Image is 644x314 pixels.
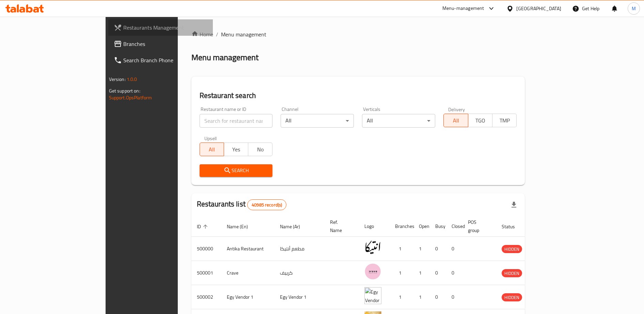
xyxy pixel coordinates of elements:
li: / [216,30,218,38]
td: 1 [390,261,413,285]
a: Restaurants Management [108,19,213,36]
span: Search [205,166,267,175]
a: Branches [108,36,213,52]
span: 40985 record(s) [248,202,286,208]
button: All [200,143,224,156]
td: 1 [390,237,413,261]
span: All [203,145,221,154]
button: No [248,143,272,156]
button: All [443,114,468,127]
td: 0 [430,237,446,261]
td: Antika Restaurant [221,237,274,261]
span: HIDDEN [502,245,522,253]
td: 0 [430,285,446,309]
input: Search for restaurant name or ID.. [200,114,273,128]
span: Version: [109,75,126,84]
td: 0 [446,261,462,285]
a: Support.OpsPlatform [109,93,152,102]
th: Open [413,216,430,237]
span: HIDDEN [502,269,522,277]
span: Status [502,222,524,231]
td: Egy Vendor 1 [221,285,274,309]
span: Search Branch Phone [123,56,208,64]
label: Delivery [448,107,465,112]
div: Export file [506,197,522,213]
th: Logo [359,216,390,237]
h2: Menu management [191,52,258,63]
button: TGO [468,114,492,127]
td: 0 [446,285,462,309]
span: TGO [471,116,490,126]
td: 0 [430,261,446,285]
td: 1 [390,285,413,309]
span: Get support on: [109,86,140,95]
span: TMP [495,116,514,126]
span: No [251,145,270,154]
button: Yes [224,143,248,156]
span: Name (En) [227,222,257,231]
span: HIDDEN [502,294,522,301]
span: All [446,116,465,126]
span: ID [197,222,210,231]
button: TMP [492,114,517,127]
nav: breadcrumb [191,30,525,38]
td: Crave [221,261,274,285]
span: Name (Ar) [280,222,309,231]
span: Ref. Name [330,218,351,234]
th: Busy [430,216,446,237]
span: Restaurants Management [123,23,208,32]
td: كرييف [274,261,325,285]
td: مطعم أنتيكا [274,237,325,261]
div: Total records count [247,199,286,210]
td: Egy Vendor 1 [274,285,325,309]
h2: Restaurant search [200,90,517,101]
label: Upsell [204,136,217,141]
div: All [362,114,435,128]
h2: Restaurants list [197,199,287,210]
td: 1 [413,237,430,261]
td: 1 [413,285,430,309]
button: Search [200,164,273,177]
th: Closed [446,216,462,237]
img: Egy Vendor 1 [364,287,381,304]
span: 1.0.0 [127,75,137,84]
span: Branches [123,40,208,48]
img: Crave [364,263,381,280]
a: Search Branch Phone [108,52,213,68]
span: Menu management [221,30,266,38]
th: Branches [390,216,413,237]
div: [GEOGRAPHIC_DATA] [516,5,561,12]
td: 1 [413,261,430,285]
span: POS group [468,218,488,234]
div: All [281,114,354,128]
span: Yes [227,145,246,154]
img: Antika Restaurant [364,239,381,256]
td: 0 [446,237,462,261]
div: Menu-management [442,4,484,13]
span: M [632,5,636,12]
div: HIDDEN [502,293,522,301]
